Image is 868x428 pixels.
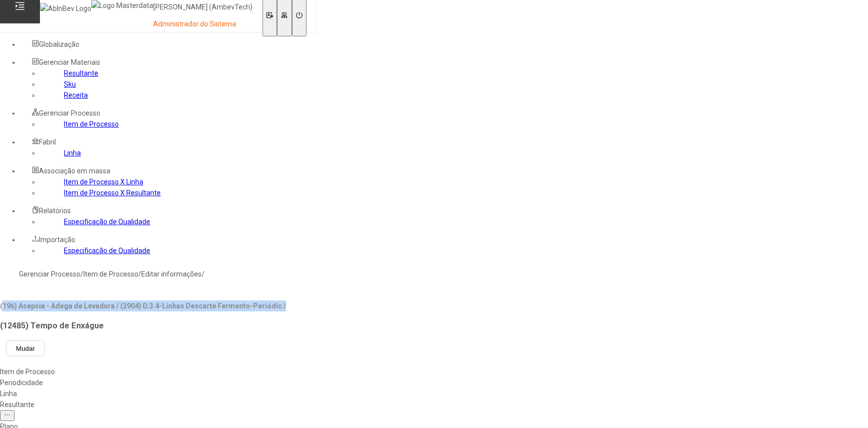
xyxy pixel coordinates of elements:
[39,236,75,244] span: Importação
[202,270,205,278] nz-breadcrumb-separator: /
[153,2,253,12] p: [PERSON_NAME] (AmbevTech)
[153,19,253,29] p: Administrador do Sistema
[64,178,143,186] a: Item de Processo X Linha
[64,80,76,88] a: Sku
[64,120,119,128] a: Item de Processo
[64,218,150,226] a: Especificação de Qualidade
[6,340,45,356] button: Mudar
[80,270,83,278] nz-breadcrumb-separator: /
[138,270,141,278] nz-breadcrumb-separator: /
[64,91,88,99] a: Receita
[39,40,79,48] span: Globalização
[141,270,202,278] a: Editar informações
[64,247,150,255] a: Especificação de Qualidade
[40,3,91,14] img: AbInBev Logo
[39,167,110,175] span: Associação em massa
[83,270,138,278] a: Item de Processo
[39,109,100,117] span: Gerenciar Processo
[39,58,100,66] span: Gerenciar Materiais
[39,207,71,215] span: Relatórios
[64,149,81,157] a: Linha
[64,69,98,77] a: Resultante
[64,189,161,197] a: Item de Processo X Resultante
[19,270,80,278] a: Gerenciar Processo
[39,138,56,146] span: Fabril
[16,345,35,352] span: Mudar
